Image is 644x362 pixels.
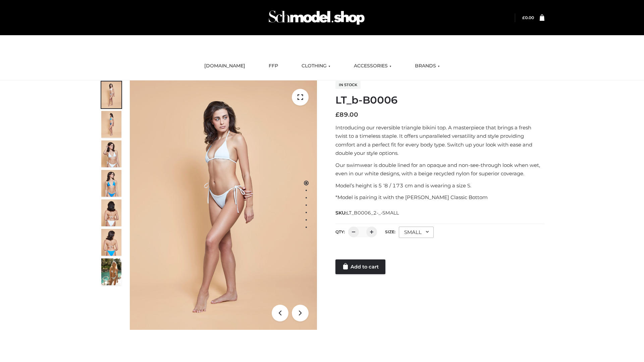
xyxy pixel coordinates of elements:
[385,229,395,234] label: Size:
[522,15,534,20] bdi: 0.00
[101,111,121,138] img: ArielClassicBikiniTop_CloudNine_AzureSky_OW114ECO_2-scaled.jpg
[101,258,121,285] img: Arieltop_CloudNine_AzureSky2.jpg
[266,4,367,31] img: Schmodel Admin 964
[335,123,544,158] p: Introducing our reversible triangle bikini top. A masterpiece that brings a fresh twist to a time...
[335,94,544,106] h1: LT_b-B0006
[199,59,250,73] a: [DOMAIN_NAME]
[101,140,121,167] img: ArielClassicBikiniTop_CloudNine_AzureSky_OW114ECO_3-scaled.jpg
[335,111,358,118] bdi: 89.00
[264,59,283,73] a: FFP
[335,161,544,178] p: Our swimwear is double lined for an opaque and non-see-through look when wet, even in our white d...
[335,81,361,89] span: In stock
[101,81,121,108] img: ArielClassicBikiniTop_CloudNine_AzureSky_OW114ECO_1-scaled.jpg
[335,111,339,118] span: £
[522,15,534,20] a: £0.00
[522,15,525,20] span: £
[101,170,121,197] img: ArielClassicBikiniTop_CloudNine_AzureSky_OW114ECO_4-scaled.jpg
[349,59,396,73] a: ACCESSORIES
[101,199,121,226] img: ArielClassicBikiniTop_CloudNine_AzureSky_OW114ECO_7-scaled.jpg
[130,80,317,330] img: ArielClassicBikiniTop_CloudNine_AzureSky_OW114ECO_1
[410,59,445,73] a: BRANDS
[346,210,399,216] span: LT_B0006_2-_-SMALL
[399,227,434,238] div: SMALL
[101,229,121,256] img: ArielClassicBikiniTop_CloudNine_AzureSky_OW114ECO_8-scaled.jpg
[335,209,399,217] span: SKU:
[297,59,335,73] a: CLOTHING
[335,181,544,190] p: Model’s height is 5 ‘8 / 173 cm and is wearing a size S.
[335,193,544,202] p: *Model is pairing it with the [PERSON_NAME] Classic Bottom
[335,229,345,234] label: QTY:
[335,259,385,274] a: Add to cart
